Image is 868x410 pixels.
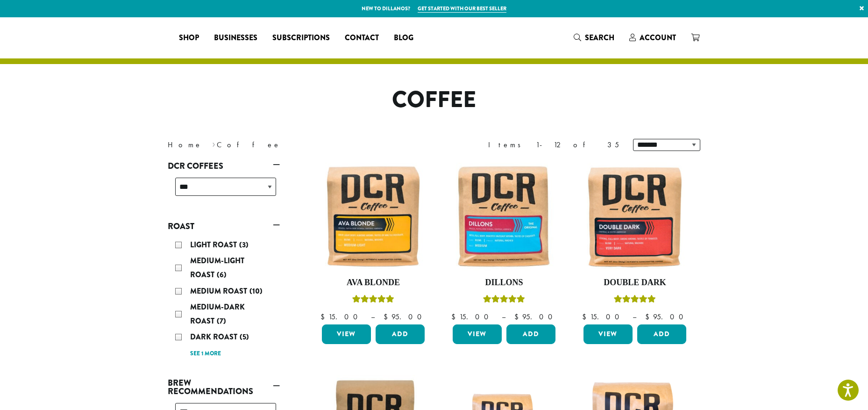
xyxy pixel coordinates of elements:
[352,294,394,308] div: Rated 5.00 out of 5
[451,312,459,322] span: $
[614,294,656,308] div: Rated 4.50 out of 5
[451,312,493,322] bdi: 15.00
[450,278,558,288] h4: Dillons
[239,239,249,250] span: (3)
[450,163,558,321] a: DillonsRated 5.00 out of 5
[190,331,240,342] span: Dark Roast
[418,5,506,13] a: Get started with our best seller
[637,324,686,344] button: Add
[320,312,328,322] span: $
[190,255,244,280] span: Medium-Light Roast
[168,218,280,234] a: Roast
[502,312,505,322] span: –
[168,234,280,364] div: Roast
[217,269,227,280] span: (6)
[394,32,413,44] span: Blog
[171,30,206,45] a: Shop
[345,32,379,44] span: Contact
[322,324,371,344] a: View
[581,278,689,288] h4: Double Dark
[190,349,221,359] a: See 1 more
[168,140,202,150] a: Home
[320,278,427,288] h4: Ava Blonde
[581,163,689,270] img: Double-Dark-12oz-300x300.jpg
[633,312,636,322] span: –
[168,174,280,207] div: DCR Coffees
[179,32,199,44] span: Shop
[320,312,362,322] bdi: 15.00
[585,32,614,43] span: Search
[450,163,558,270] img: Dillons-12oz-300x300.jpg
[384,312,391,322] span: $
[640,32,676,43] span: Account
[582,312,624,322] bdi: 15.00
[566,30,622,45] a: Search
[240,331,249,342] span: (5)
[190,302,245,326] span: Medium-Dark Roast
[582,312,590,322] span: $
[190,239,239,250] span: Light Roast
[249,286,263,296] span: (10)
[214,32,257,44] span: Businesses
[483,294,525,308] div: Rated 5.00 out of 5
[168,375,280,399] a: Brew Recommendations
[320,163,427,270] img: Ava-Blonde-12oz-1-300x300.jpg
[453,324,502,344] a: View
[645,312,653,322] span: $
[376,324,425,344] button: Add
[514,312,557,322] bdi: 95.00
[272,32,330,44] span: Subscriptions
[488,139,619,151] div: Items 1-12 of 35
[320,163,427,321] a: Ava BlondeRated 5.00 out of 5
[217,316,226,326] span: (7)
[506,324,555,344] button: Add
[514,312,522,322] span: $
[645,312,688,322] bdi: 95.00
[212,136,215,151] span: ›
[384,312,426,322] bdi: 95.00
[190,286,249,296] span: Medium Roast
[371,312,375,322] span: –
[168,158,280,174] a: DCR Coffees
[583,324,633,344] a: View
[168,139,420,151] nav: Breadcrumb
[161,86,707,114] h1: Coffee
[581,163,689,321] a: Double DarkRated 4.50 out of 5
